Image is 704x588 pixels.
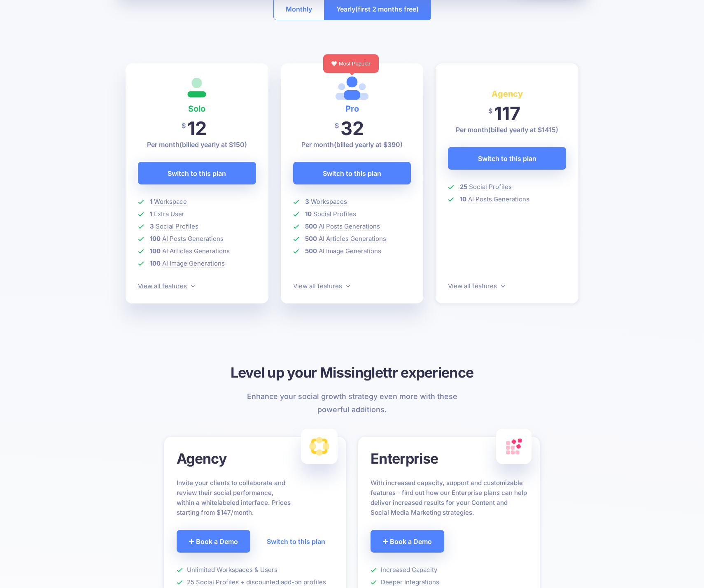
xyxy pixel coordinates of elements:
[138,140,256,149] p: Per month
[150,222,154,230] b: 3
[319,222,380,231] span: AI Posts Generations
[150,198,152,205] b: 1
[138,282,195,290] a: View all features
[162,235,224,243] span: AI Posts Generations
[179,140,247,149] span: (billed yearly at $150)
[334,140,403,149] span: (billed yearly at $390)
[293,102,411,115] h4: Pro
[154,198,187,206] span: Workspace
[494,102,520,125] span: 117
[371,577,527,587] li: Deeper Integrations
[305,210,312,218] b: 10
[177,530,250,553] a: Book a Demo
[448,147,566,170] a: Switch to this plan
[162,259,225,268] span: AI Image Generations
[478,152,536,165] span: Switch to this plan
[460,195,466,203] b: 10
[156,222,198,231] span: Social Profiles
[340,117,364,140] span: 32
[150,210,152,218] b: 1
[468,195,529,203] span: AI Posts Generations
[323,167,381,180] span: Switch to this plan
[488,126,558,134] span: (billed yearly at $1415)
[371,565,527,575] li: Increased Capacity
[305,235,317,243] b: 500
[182,117,186,135] span: $
[371,449,527,468] h3: Enterprise
[448,87,566,100] h4: Agency
[305,247,317,255] b: 500
[319,247,381,255] span: AI Image Generations
[242,390,462,416] p: Enhance your social growth strategy even more with these powerful additions.
[448,125,566,135] p: Per month
[355,2,419,16] span: (first 2 months free)
[177,449,333,468] h3: Agency
[488,102,492,120] span: $
[371,530,444,553] a: Book a Demo
[150,247,161,255] b: 100
[460,183,467,191] b: 25
[126,363,578,382] h3: Level up your Missinglettr experience
[138,102,256,115] h4: Solo
[371,478,527,518] p: With increased capacity, support and customizable features - find out how our Enterprise plans ca...
[335,117,339,135] span: $
[293,282,350,290] a: View all features
[319,235,386,243] span: AI Articles Generations
[162,247,230,255] span: AI Articles Generations
[313,210,356,218] span: Social Profiles
[177,478,291,518] p: Invite your clients to collaborate and review their social performance, within a whitelabeled int...
[305,198,309,205] b: 3
[177,565,333,575] li: Unlimited Workspaces & Users
[187,117,207,140] span: 12
[138,162,256,184] a: Switch to this plan
[254,530,338,553] a: Switch to this plan
[469,183,512,191] span: Social Profiles
[154,210,184,218] span: Extra User
[293,162,411,184] a: Switch to this plan
[150,259,161,267] b: 100
[448,282,505,290] a: View all features
[293,140,411,149] p: Per month
[323,54,379,73] div: Most Popular
[305,222,317,230] b: 500
[168,167,226,180] span: Switch to this plan
[311,198,347,206] span: Workspaces
[150,235,161,243] b: 100
[177,577,333,587] li: 25 Social Profiles + discounted add-on profiles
